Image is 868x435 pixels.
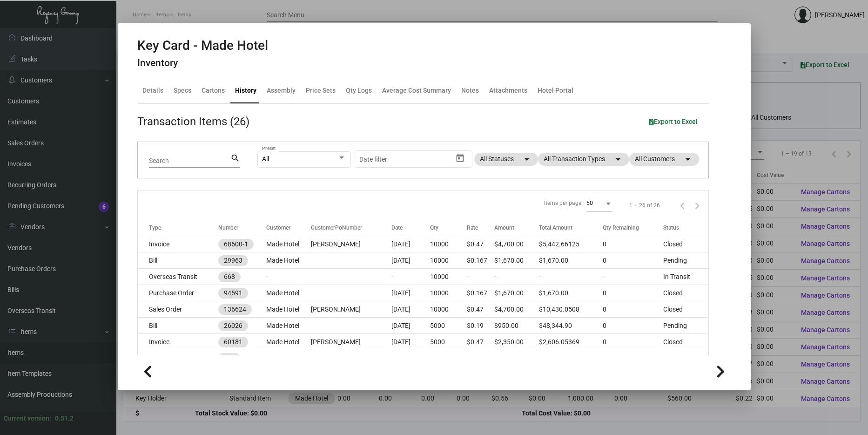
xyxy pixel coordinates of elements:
td: - [539,269,603,285]
td: [PERSON_NAME] [311,236,391,252]
div: 1 – 26 of 26 [629,201,660,210]
div: Cartons [202,86,225,95]
td: - [603,350,663,367]
td: - [266,350,311,367]
div: Price Sets [306,86,336,95]
td: 0 [603,236,663,252]
mat-chip: 29963 [218,255,248,266]
td: - [266,269,311,285]
td: [DATE] [391,252,430,269]
td: $1,670.00 [539,285,603,301]
div: CustomerPoNumber [311,224,391,232]
mat-chip: 26026 [218,320,248,331]
td: 10000 [430,269,467,285]
td: $2,350.00 [494,334,539,350]
td: 10000 [430,285,467,301]
td: 10000 [430,301,467,318]
h4: Inventory [137,57,268,69]
td: - [494,350,539,367]
span: All [262,155,269,163]
div: Qty Remaining [603,224,639,232]
td: $0.19 [467,318,495,334]
mat-chip: 94591 [218,288,248,299]
td: Purchase Order [138,285,218,301]
td: 5000 [430,350,467,367]
div: Assembly [267,86,296,95]
td: $48,344.90 [539,318,603,334]
div: Total Amount [539,224,603,232]
mat-chip: 136624 [218,304,252,315]
mat-chip: All Customers [629,153,699,166]
td: - [391,269,430,285]
div: Date [391,224,403,232]
button: Previous page [675,198,690,213]
td: 5000 [430,334,467,350]
td: Made Hotel [266,318,311,334]
div: Number [218,224,238,232]
span: 50 [586,200,593,206]
td: [DATE] [391,318,430,334]
div: Rate [467,224,495,232]
div: 0.51.2 [55,414,74,423]
div: Qty [430,224,467,232]
div: Details [142,86,163,95]
td: 0 [603,301,663,318]
td: [DATE] [391,285,430,301]
td: $0.47 [467,334,495,350]
div: Amount [494,224,539,232]
td: $1,670.00 [539,252,603,269]
div: Rate [467,224,478,232]
td: Bill [138,318,218,334]
mat-chip: 668 [218,272,241,282]
td: $0.47 [467,236,495,252]
td: Overseas Transit [138,350,218,367]
div: Amount [494,224,514,232]
div: Status [663,224,679,232]
mat-chip: All Transaction Types [538,153,629,166]
td: Pending [663,318,708,334]
td: $4,700.00 [494,236,539,252]
div: Transaction Items (26) [137,113,249,130]
td: Made Hotel [266,236,311,252]
td: Made Hotel [266,285,311,301]
input: Start date [359,156,388,163]
div: Qty Remaining [603,224,663,232]
td: 10000 [430,236,467,252]
td: Closed [663,285,708,301]
div: Current version: [4,414,51,423]
div: Status [663,224,708,232]
td: $1,670.00 [494,252,539,269]
td: In Transit [663,269,708,285]
input: End date [396,156,441,163]
button: Export to Excel [641,113,705,130]
span: Export to Excel [649,118,698,125]
td: $5,442.66125 [539,236,603,252]
div: History [235,86,256,95]
td: - [494,269,539,285]
td: [DATE] [391,301,430,318]
td: $0.167 [467,252,495,269]
td: [PERSON_NAME] [311,334,391,350]
mat-chip: 382 [218,353,241,364]
mat-icon: search [230,153,240,164]
td: [DATE] [391,236,430,252]
td: Pending [663,252,708,269]
div: Customer [266,224,290,232]
td: [DATE] [391,334,430,350]
td: Made Hotel [266,334,311,350]
td: In Transit [663,350,708,367]
td: Bill [138,252,218,269]
td: Made Hotel [266,301,311,318]
td: $10,430.0508 [539,301,603,318]
td: $2,606.05369 [539,334,603,350]
mat-chip: All Statuses [474,153,538,166]
mat-icon: arrow_drop_down [612,154,624,165]
td: Sales Order [138,301,218,318]
td: $1,670.00 [494,285,539,301]
div: Qty [430,224,438,232]
td: Closed [663,334,708,350]
div: Items per page: [544,199,583,207]
td: Invoice [138,236,218,252]
div: Type [149,224,218,232]
td: - [603,269,663,285]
